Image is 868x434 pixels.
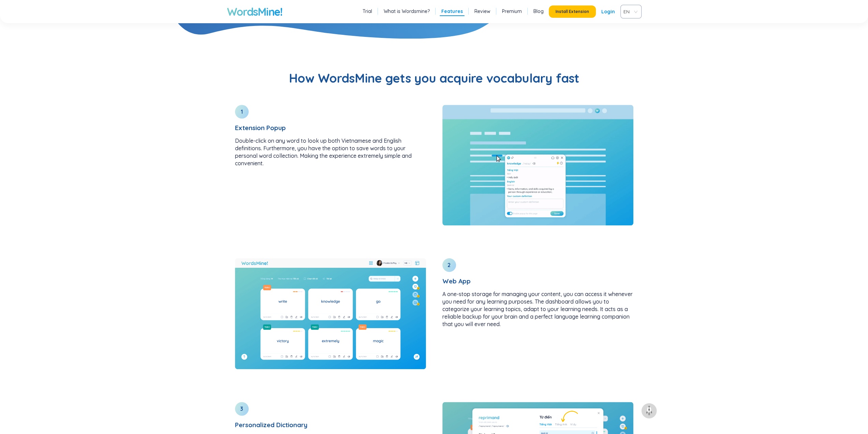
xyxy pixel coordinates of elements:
div: 3 [235,402,249,416]
a: Login [601,5,615,18]
h2: How WordsMine gets you acquire vocabulary fast [227,70,642,86]
a: WordsMine! [227,5,282,18]
h3: Personalized Dictionary [235,421,426,429]
img: Web App [235,258,426,369]
img: How WordsMine gets you acquire vocabulary fast [442,105,633,225]
p: A one-stop storage for managing your content, you can access it whenever you need for any learnin... [442,290,633,328]
img: to top [644,405,654,416]
button: Install Extension [549,5,596,18]
span: Install Extension [556,9,589,14]
div: 2 [442,258,456,272]
span: VIE [623,6,636,17]
a: Trial [363,8,372,15]
p: Double-click on any word to look up both Vietnamese and English definitions. Furthermore, you hav... [235,137,426,167]
h3: Web App [442,277,633,285]
a: What is Wordsmine? [384,8,430,15]
h3: Extension Popup [235,124,426,131]
div: 1 [235,105,249,118]
a: Blog [533,8,544,15]
a: Premium [502,8,522,15]
a: Review [474,8,490,15]
a: Features [441,8,463,15]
